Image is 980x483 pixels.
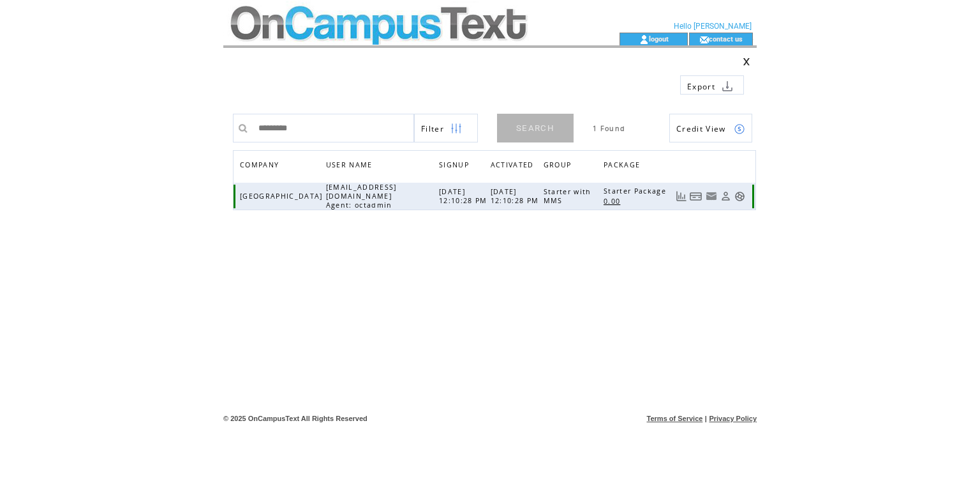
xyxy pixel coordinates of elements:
[439,160,472,168] a: SIGNUP
[734,191,745,202] a: Support
[240,160,282,168] a: COMPANY
[491,157,540,176] a: ACTIVATED
[604,197,623,206] span: 0.00
[676,123,726,134] span: Show Credits View
[687,81,715,92] span: Export to csv file
[240,192,326,201] span: [GEOGRAPHIC_DATA]
[544,187,591,205] span: Starter with MMS
[639,34,649,45] img: account_icon.gif
[414,114,478,142] a: Filter
[709,34,743,43] a: contact us
[734,123,745,135] img: credits.png
[720,191,731,202] a: View Profile
[604,157,643,176] span: PACKAGE
[674,22,752,31] span: Hello [PERSON_NAME]
[676,191,687,202] a: View Usage
[223,415,367,422] span: © 2025 OnCampusText All Rights Reserved
[705,415,707,422] span: |
[491,187,542,205] span: [DATE] 12:10:28 PM
[421,123,444,134] span: Show filters
[450,114,462,143] img: filters.png
[604,187,669,195] span: Starter Package
[439,187,491,205] span: [DATE] 12:10:28 PM
[647,415,703,422] a: Terms of Service
[722,80,733,92] img: download.png
[326,183,397,210] span: [EMAIL_ADDRESS][DOMAIN_NAME] Agent: octadmin
[699,34,709,45] img: contact_us_icon.gif
[439,157,472,176] span: SIGNUP
[669,114,752,142] a: Credit View
[491,157,537,176] span: ACTIVATED
[706,190,717,202] a: Resend welcome email to this user
[497,114,574,142] a: SEARCH
[240,157,282,176] span: COMPANY
[544,157,578,176] a: GROUP
[709,415,757,422] a: Privacy Policy
[326,157,376,176] span: USER NAME
[604,157,646,176] a: PACKAGE
[593,124,625,133] span: 1 Found
[680,75,744,95] a: Export
[544,157,575,176] span: GROUP
[326,160,376,168] a: USER NAME
[649,34,669,43] a: logout
[604,195,627,206] a: 0.00
[690,191,702,202] a: View Bills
